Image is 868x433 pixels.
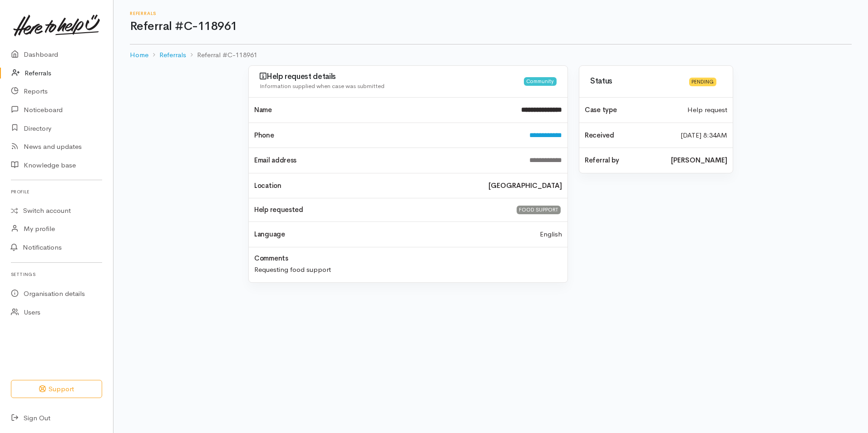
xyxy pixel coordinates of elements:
[260,72,524,81] h3: Help request details
[249,262,567,275] div: Requesting food support
[585,132,670,139] h4: Received
[585,157,660,164] h4: Referral by
[11,186,102,198] h6: Profile
[534,229,567,240] div: English
[488,181,562,191] b: [GEOGRAPHIC_DATA]
[524,77,557,86] div: Community
[590,77,684,86] h3: Status
[254,182,478,190] h4: Location
[681,130,727,141] time: [DATE] 8:34AM
[254,206,504,214] h4: Help requested
[130,20,852,33] h1: Referral #C-118961
[682,105,733,115] div: Help request
[585,106,676,114] h4: Case type
[260,82,385,90] span: Information supplied when case was submitted
[689,78,716,86] div: Pending
[254,231,285,238] h4: Language
[517,206,561,214] div: FOOD SUPPORT
[130,11,852,16] h6: Referrals
[186,50,257,60] li: Referral #C-118961
[130,50,148,60] a: Home
[254,106,510,114] h4: Name
[159,50,186,60] a: Referrals
[254,132,518,139] h4: Phone
[254,255,288,262] h4: Comments
[11,380,102,399] button: Support
[11,268,102,280] h6: Settings
[671,155,727,166] b: [PERSON_NAME]
[130,44,852,66] nav: breadcrumb
[254,157,518,164] h4: Email address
